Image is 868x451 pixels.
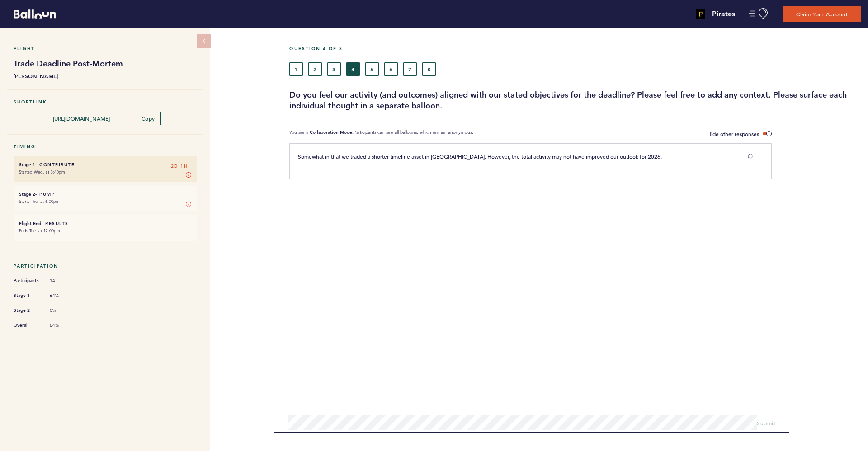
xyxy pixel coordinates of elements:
[289,129,473,139] p: You are in Participants can see all balloons, which remain anonymous.
[757,419,775,427] span: Submit
[783,6,861,22] button: Claim Your Account
[19,221,41,226] small: Flight End
[14,71,197,80] b: [PERSON_NAME]
[14,263,197,269] h5: Participation
[14,9,56,19] svg: Balloon
[308,62,322,76] button: 2
[136,112,161,125] button: Copy
[289,62,303,76] button: 1
[14,321,41,330] span: Overall
[310,129,354,135] b: Collaboration Mode.
[171,162,188,171] span: 2D 1H
[50,292,77,299] span: 64%
[50,277,77,284] span: 14
[19,169,65,175] time: Started Wed. at 3:40pm
[19,191,35,197] small: Stage 2
[712,9,735,19] h4: Pirates
[422,62,436,76] button: 8
[14,306,41,315] span: Stage 2
[19,162,35,168] small: Stage 1
[14,58,197,69] h1: Trade Deadline Post-Mortem
[50,307,77,314] span: 0%
[14,99,197,105] h5: Shortlink
[19,198,60,204] time: Starts Thu. at 6:00pm
[19,221,191,226] h6: - Results
[403,62,417,76] button: 7
[19,228,60,234] time: Ends Tue. at 12:00pm
[14,144,197,150] h5: Timing
[298,153,662,160] span: Somewhat in that we traded a shorter timeline asset in [GEOGRAPHIC_DATA]. However, the total acti...
[757,418,775,428] button: Submit
[7,9,56,19] a: Balloon
[142,115,155,122] span: Copy
[346,62,360,76] button: 4
[289,89,861,111] h3: Do you feel our activity (and outcomes) aligned with our stated objectives for the deadline? Plea...
[327,62,341,76] button: 3
[19,162,191,168] h6: - Contribute
[365,62,379,76] button: 5
[14,291,41,300] span: Stage 1
[19,191,191,197] h6: - Pump
[749,8,769,19] button: Manage Account
[50,322,77,329] span: 64%
[14,46,197,52] h5: Flight
[14,276,41,285] span: Participants
[384,62,398,76] button: 6
[289,46,861,52] h5: Question 4 of 8
[707,130,759,137] span: Hide other responses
